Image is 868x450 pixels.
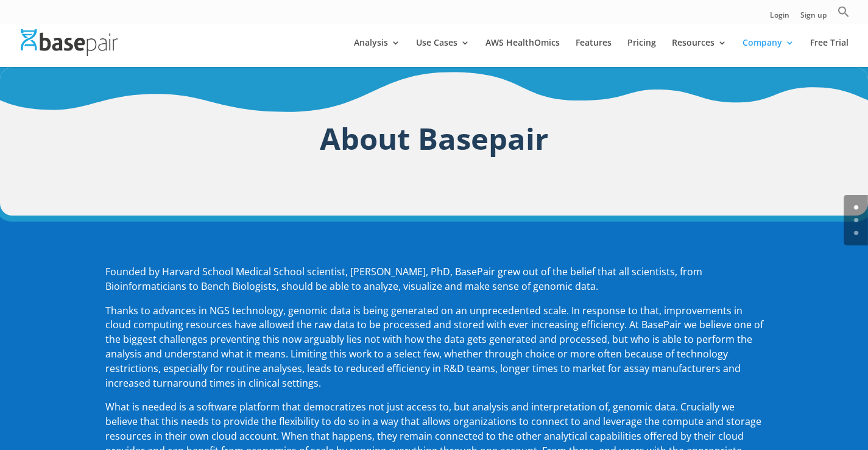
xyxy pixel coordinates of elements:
[770,12,789,24] a: Login
[485,38,560,67] a: AWS HealthOmics
[838,5,850,24] a: Search Icon Link
[576,38,612,67] a: Features
[854,205,858,209] a: 0
[105,117,763,166] h1: About Basepair
[838,5,850,18] svg: Search
[854,218,858,222] a: 1
[105,265,763,304] p: Founded by Harvard School Medical School scientist, [PERSON_NAME], PhD, BasePair grew out of the ...
[854,231,858,235] a: 2
[627,38,656,67] a: Pricing
[743,38,794,67] a: Company
[810,38,849,67] a: Free Trial
[416,38,470,67] a: Use Cases
[800,12,827,24] a: Sign up
[672,38,727,67] a: Resources
[21,29,118,55] img: Basepair
[105,304,763,390] span: Thanks to advances in NGS technology, genomic data is being generated on an unprecedented scale. ...
[354,38,400,67] a: Analysis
